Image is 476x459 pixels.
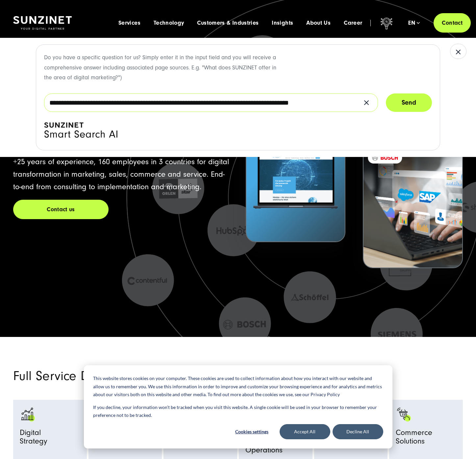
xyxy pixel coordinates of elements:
p: +25 years of experience, 160 employees in 3 countries for digital transformation in marketing, sa... [13,156,230,193]
button: Decline All [333,424,383,439]
div: Cookie banner [84,365,392,448]
p: This website stores cookies on your computer. These cookies are used to collect information about... [93,374,383,399]
button: Send [386,93,432,112]
a: Customers & Industries [197,20,259,26]
button: Accept All [280,424,330,439]
div: en [408,20,420,26]
a: Contact us [13,200,109,219]
h2: Full Service Digital Agency: Our Services [13,370,326,382]
a: Insights [272,20,293,26]
button: Cookies settings [227,424,277,439]
p: If you decline, your information won’t be tracked when you visit this website. A single cookie wi... [93,403,383,420]
a: Career [344,20,362,26]
a: Contact [434,13,471,33]
img: Letztes Projekt von Niedax. Ein Laptop auf dem die Niedax Website geöffnet ist, auf blauem Hinter... [246,120,345,242]
span: Commerce Solutions [396,428,456,449]
img: SUNZINET Full Service Digital Agentur [13,16,72,30]
a: About Us [306,20,331,26]
img: recent-project_BOSCH_2024-03 [363,146,462,268]
a: Services [118,20,140,26]
p: Do you have a specific question for us? Simply enter it in the input field and you will receive a... [44,53,283,83]
button: Bosch Digit:Enabling higher efficiency for a higher revenue recent-project_BOSCH_2024-03 [363,108,463,268]
span: Digital Strategy [20,428,47,449]
a: Technology [154,20,184,26]
button: Niedax Group:360° Customer Experience Letztes Projekt von Niedax. Ein Laptop auf dem die Niedax W... [246,82,346,242]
